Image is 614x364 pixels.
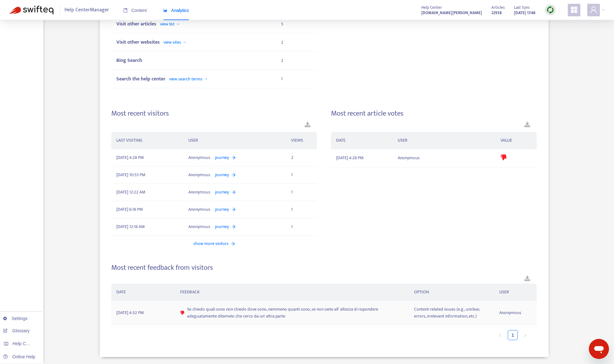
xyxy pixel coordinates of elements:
[3,316,28,321] a: Settings
[231,207,236,212] span: arrow-right
[286,201,317,218] td: 1
[215,171,229,178] span: journey
[281,39,283,46] span: 2
[281,57,283,64] span: 2
[589,339,609,359] iframe: メッセージングウィンドウを開くボタン
[393,132,495,149] th: USER
[491,4,505,11] span: Articles
[188,189,210,196] span: Anonymous
[286,218,317,236] td: 1
[163,8,189,13] span: Analytics
[169,75,208,83] span: view search terms →
[163,8,168,13] span: area-chart
[9,6,53,14] img: Swifteq
[546,6,554,14] img: sync.dc5367851b00ba804db3.png
[188,206,210,213] span: Anonymous
[215,223,229,230] span: journey
[281,75,283,82] span: 1
[116,75,165,83] span: Search the help center
[215,154,229,161] span: journey
[116,171,145,178] span: [DATE] 10:53 PM
[491,9,502,16] strong: 22938
[231,242,235,246] span: arrow-right
[215,206,229,213] span: journey
[64,4,109,16] span: Help Center Manager
[520,330,530,340] li: Next Page
[508,330,518,340] li: 1
[414,306,489,320] span: Content-related issues (e.g., unclear, errors, irrelevant information, etc.)
[116,56,142,65] span: Bing Search
[495,132,537,149] th: VALUE
[188,154,210,161] span: Anonymous
[421,9,482,16] a: [DOMAIN_NAME][PERSON_NAME]
[520,330,530,340] button: right
[286,132,317,149] th: VIEWS
[498,334,502,337] span: left
[231,173,236,177] span: arrow-right
[231,155,236,160] span: arrow-right
[495,330,505,340] li: Previous Page
[183,132,286,149] th: USER
[499,309,521,316] span: Anonymous
[187,306,404,320] span: Se chiedo quali sono non chiedo dove sono, nemmeno quanti sono, se non siete all' altezza di risp...
[111,284,175,301] th: DATE
[116,20,156,28] span: Visit other articles
[188,171,210,178] span: Anonymous
[111,263,537,272] h4: Most recent feedback from visitors
[116,223,145,230] span: [DATE] 12:18 AM
[116,189,145,196] span: [DATE] 12:22 AM
[331,132,393,149] th: DATE
[398,155,420,161] span: Anonymous
[336,155,363,161] span: [DATE] 4:28 PM
[116,309,144,316] span: [DATE] 4:32 PM
[331,109,537,118] h4: Most recent article votes
[193,240,229,247] span: show more visitors
[188,223,210,230] span: Anonymous
[175,284,409,301] th: FEEDBACK
[163,39,186,46] span: view sites →
[570,6,578,14] span: appstore
[281,20,283,28] span: 5
[3,354,35,359] a: Online Help
[116,38,160,46] span: Visit other websites
[116,206,143,213] span: [DATE] 6:18 PM
[123,8,128,13] span: book
[231,190,236,194] span: arrow-right
[514,9,535,16] strong: [DATE] 17:48
[231,225,236,229] span: arrow-right
[111,132,183,149] th: LAST VISITING
[215,189,229,196] span: journey
[421,4,442,11] span: Help Center
[409,284,494,301] th: OPTION
[508,330,517,340] a: 1
[501,154,507,160] span: dislike
[116,154,144,161] span: [DATE] 4:28 PM
[286,184,317,201] td: 1
[523,334,527,337] span: right
[123,8,147,13] span: Content
[494,284,537,301] th: USER
[514,4,530,11] span: Last Sync
[286,149,317,166] td: 2
[111,109,317,118] h4: Most recent visitors
[180,311,185,315] span: dislike
[286,166,317,184] td: 1
[590,6,597,14] span: user
[13,341,38,346] span: Help Centers
[3,328,30,333] a: Glossary
[495,330,505,340] button: left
